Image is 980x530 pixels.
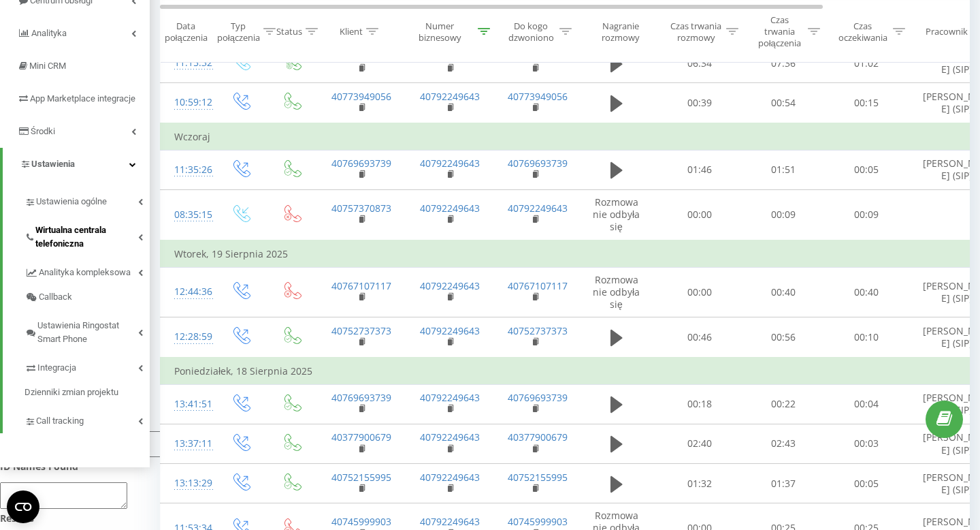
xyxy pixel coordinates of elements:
a: Ustawienia Ringostat Smart Phone [24,309,150,352]
a: 40792249643 [508,50,568,63]
td: 00:05 [824,150,909,189]
td: 01:46 [657,150,742,189]
a: 40792249643 [420,50,480,63]
span: Ustawienia [31,159,75,169]
td: 01:51 [742,150,824,189]
a: 40773949056 [508,90,568,103]
a: 40741122887 [331,50,391,63]
a: 40792249643 [420,391,480,404]
div: Czas oczekiwania [836,20,889,43]
div: Do kogo dzwoniono [506,20,556,43]
td: 00:10 [824,317,909,358]
span: Callback [39,290,72,304]
td: 00:09 [742,190,824,240]
div: 12:44:36 [174,279,201,305]
div: Czas trwania rozmowy [669,20,723,43]
a: 40792249643 [420,431,480,443]
div: 11:35:26 [174,157,201,183]
button: Open CMP widget [7,490,39,523]
a: 40792249643 [420,279,480,292]
td: 00:05 [824,464,909,503]
a: 40752155995 [508,471,568,484]
a: Call tracking [24,405,150,433]
span: Analityka kompleksowa [39,266,131,279]
td: 00:03 [824,424,909,463]
td: 00:15 [824,83,909,123]
td: 00:22 [742,384,824,424]
td: 00:00 [657,267,742,317]
a: 40377900679 [508,431,568,443]
td: 00:54 [742,83,824,123]
td: 07:36 [742,44,824,83]
a: 40792249643 [420,157,480,170]
a: 40745999903 [331,515,391,528]
td: 00:40 [742,267,824,317]
td: 00:40 [824,267,909,317]
td: 01:02 [824,44,909,83]
div: Pracownik [926,26,968,37]
span: Mini CRM [29,61,66,71]
span: Rozmowa nie odbyła się [593,196,640,233]
div: Czas trwania połączenia [754,14,804,49]
td: 02:40 [657,424,742,463]
span: Ustawienia Ringostat Smart Phone [37,319,138,346]
a: 40792249643 [420,324,480,337]
div: 13:41:51 [174,391,201,418]
td: 00:09 [824,190,909,240]
span: Dzienniki zmian projektu [24,386,118,399]
span: Ustawienia ogólne [36,195,107,208]
span: Integracja [37,361,76,375]
span: Wirtualna centrala telefoniczna [35,223,138,251]
td: 00:04 [824,384,909,424]
a: Dzienniki zmian projektu [24,380,150,405]
td: 06:34 [657,44,742,83]
a: 40792249643 [420,202,480,215]
div: Status [276,26,302,37]
div: Numer biznesowy [406,20,475,43]
div: Nagranie rozmowy [587,20,653,43]
a: 40769693739 [331,391,391,404]
a: 40767107117 [331,279,391,292]
a: 40792249643 [420,515,480,528]
span: Analityka [31,28,67,38]
a: Ustawienia [3,148,150,181]
a: Analityka kompleksowa [24,256,150,285]
td: 00:18 [657,384,742,424]
td: 00:46 [657,317,742,358]
a: 40769693739 [331,157,391,170]
a: Callback [24,285,150,309]
td: 00:00 [657,190,742,240]
a: 40752155995 [331,471,391,484]
a: 40752737373 [331,324,391,337]
td: 01:32 [657,464,742,503]
td: 02:43 [742,424,824,463]
a: 40792249643 [508,202,568,215]
div: 12:28:59 [174,324,201,350]
a: 40757370873 [331,202,391,215]
a: 40767107117 [508,279,568,292]
a: 40773949056 [331,90,391,103]
td: 00:56 [742,317,824,358]
div: 08:35:15 [174,202,201,228]
span: App Marketplace integracje [30,93,135,104]
div: 11:15:32 [174,50,201,76]
a: 40745999903 [508,515,568,528]
div: 13:13:29 [174,470,201,497]
a: Integracja [24,352,150,380]
a: 40752737373 [508,324,568,337]
a: 40377900679 [331,431,391,443]
a: Wirtualna centrala telefoniczna [24,214,150,256]
a: 40769693739 [508,157,568,170]
div: 13:37:11 [174,431,201,457]
div: Typ połączenia [217,20,260,43]
span: Call tracking [36,414,84,428]
a: 40792249643 [420,471,480,484]
div: Data połączenia [161,20,211,43]
span: Środki [31,126,55,136]
span: Rozmowa nie odbyła się [593,273,640,311]
a: Ustawienia ogólne [24,185,150,214]
a: 40769693739 [508,391,568,404]
td: 01:37 [742,464,824,503]
div: 10:59:12 [174,89,201,116]
td: 00:39 [657,83,742,123]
